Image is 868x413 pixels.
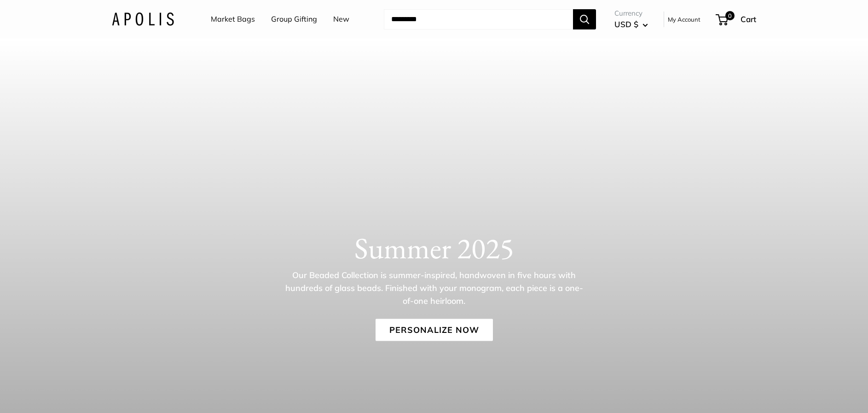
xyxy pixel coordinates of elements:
input: Search... [384,9,573,29]
a: New [333,12,349,26]
span: Cart [741,14,756,24]
a: Market Bags [211,12,255,26]
span: USD $ [614,19,638,29]
button: Search [573,9,596,29]
a: My Account [668,14,700,25]
span: 0 [725,11,735,20]
a: Group Gifting [271,12,317,26]
span: Currency [614,7,648,20]
p: Our Beaded Collection is summer-inspired, handwoven in five hours with hundreds of glass beads. F... [284,268,584,307]
button: USD $ [614,17,648,32]
a: 0 Cart [717,12,756,27]
h1: Summer 2025 [112,230,756,265]
a: Personalize Now [376,319,493,341]
img: Apolis [112,12,174,26]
